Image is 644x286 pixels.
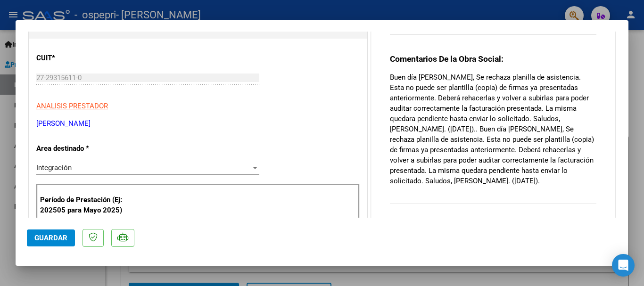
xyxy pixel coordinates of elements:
[390,72,596,186] p: Buen día [PERSON_NAME], Se rechaza planilla de asistencia. Esta no puede ser plantilla (copia) de...
[36,53,133,64] p: CUIT
[36,143,133,154] p: Area destinado *
[27,229,75,246] button: Guardar
[40,195,135,216] p: Período de Prestación (Ej: 202505 para Mayo 2025)
[36,118,360,129] p: [PERSON_NAME]
[36,102,108,110] span: ANALISIS PRESTADOR
[612,254,635,277] div: Open Intercom Messenger
[390,54,504,64] strong: Comentarios De la Obra Social:
[36,163,72,172] span: Integración
[34,234,67,242] span: Guardar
